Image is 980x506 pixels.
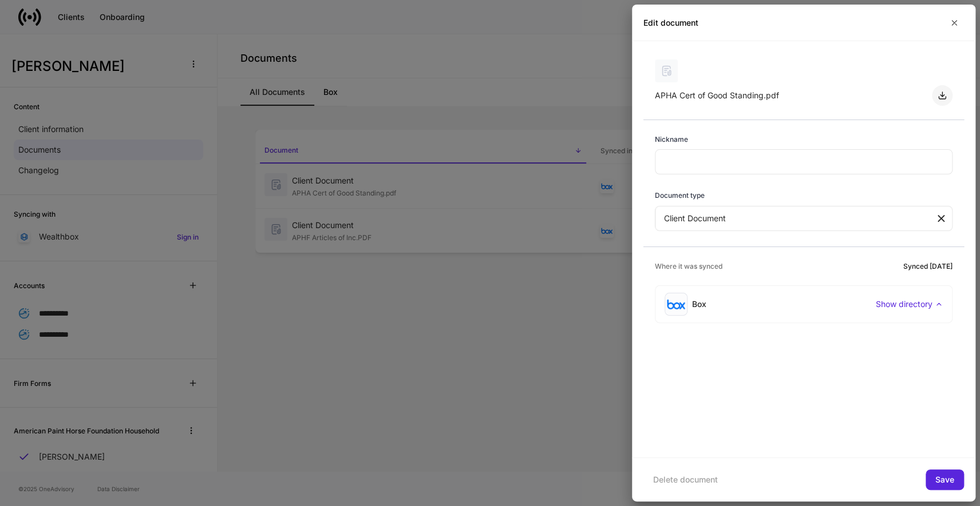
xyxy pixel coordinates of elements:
[876,298,932,310] p: Show directory
[655,261,722,272] h6: Where it was synced
[655,286,952,322] div: BoxShow directory
[655,59,678,82] img: svg%3e
[655,90,923,101] div: APHA Cert of Good Standing.pdf
[903,261,953,272] h6: Synced [DATE]
[926,469,964,490] button: Save
[655,206,934,231] div: Client Document
[655,190,705,201] h6: Document type
[655,134,688,145] h6: Nickname
[692,298,706,310] div: Box
[935,476,954,484] div: Save
[643,17,698,29] h2: Edit document
[667,299,685,309] img: oYqM9ojoZLfzCHUefNbBcWHcyDPbQKagtYciMC8pFl3iZXy3dU33Uwy+706y+0q2uJ1ghNQf2OIHrSh50tUd9HaB5oMc62p0G...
